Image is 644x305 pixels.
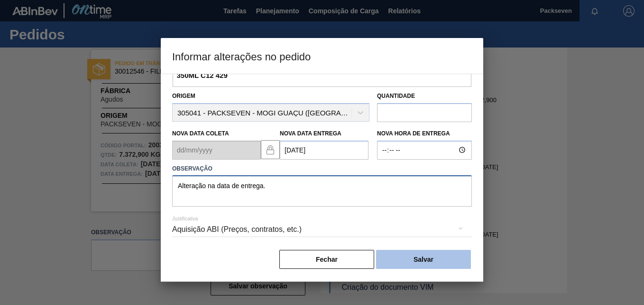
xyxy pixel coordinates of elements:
label: Origem [172,93,195,99]
label: Quantidade [377,93,415,99]
label: Nova Data Entrega [280,130,341,137]
h3: Informar alterações no pedido [161,38,483,74]
textarea: Alteração na data de entrega. [172,175,472,207]
label: Nova Data Coleta [172,130,229,137]
input: dd/mm/yyyy [280,141,368,160]
img: locked [265,144,276,155]
div: Aquisição ABI (Preços, contratos, etc.) [172,216,472,243]
button: Fechar [279,250,374,269]
button: locked [261,140,280,159]
button: Salvar [376,250,471,269]
input: dd/mm/yyyy [172,141,261,160]
label: Nova Hora de Entrega [377,127,472,141]
label: Observação [172,162,472,176]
